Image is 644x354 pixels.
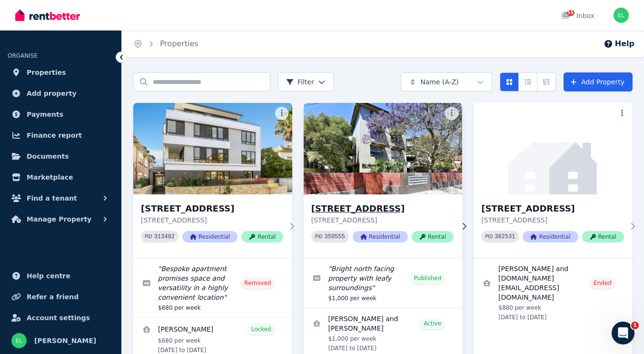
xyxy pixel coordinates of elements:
[612,322,634,344] iframe: Intercom live chat
[481,215,624,225] p: [STREET_ADDRESS]
[474,103,633,258] a: 2/19a Boronia St, Kensington[STREET_ADDRESS][STREET_ADDRESS]PID 382531ResidentialRental
[241,231,283,243] span: Rental
[27,312,90,324] span: Account settings
[631,322,639,329] span: 1
[122,30,210,57] nav: Breadcrumb
[8,266,114,285] a: Help centre
[133,103,292,258] a: 1/19A Boronia Street, Kensington[STREET_ADDRESS][STREET_ADDRESS]PID 313482ResidentialRental
[500,72,519,91] button: Card view
[160,39,198,48] a: Properties
[8,126,114,145] a: Finance report
[145,234,152,239] small: PID
[27,172,73,183] span: Marketplace
[604,38,634,50] button: Help
[445,107,458,120] button: More options
[8,308,114,327] a: Account settings
[8,287,114,306] a: Refer a friend
[311,215,454,225] p: [STREET_ADDRESS]
[412,231,454,243] span: Rental
[485,234,493,239] small: PID
[8,84,114,103] a: Add property
[27,151,69,162] span: Documents
[34,335,96,346] span: [PERSON_NAME]
[182,231,238,243] span: Residential
[420,77,459,87] span: Name (A-Z)
[11,333,27,348] img: edna lee
[353,231,408,243] span: Residential
[27,109,63,120] span: Payments
[500,72,556,91] div: View options
[304,103,463,258] a: 1/42-44 Doncaster Avenue, Kensington[STREET_ADDRESS][STREET_ADDRESS]PID 350555ResidentialRental
[27,130,82,141] span: Finance report
[133,103,292,194] img: 1/19A Boronia Street, Kensington
[518,72,537,91] button: Compact list view
[27,192,77,204] span: Find a tenant
[27,291,79,303] span: Refer a friend
[8,105,114,124] a: Payments
[8,52,38,59] span: ORGANISE
[582,231,624,243] span: Rental
[615,107,629,120] button: More options
[27,213,91,225] span: Manage Property
[474,258,633,327] a: View details for Amy Hinc and pafitz.pf@gmail.com
[141,215,283,225] p: [STREET_ADDRESS]
[311,202,454,215] h3: [STREET_ADDRESS]
[325,233,345,240] code: 350555
[154,233,175,240] code: 313482
[567,10,575,16] span: 55
[278,72,334,91] button: Filter
[304,258,463,308] a: Edit listing: Bright north facing property with leafy surroundings
[133,258,292,317] a: Edit listing: Bespoke apartment promises space and versatility in a highly convenient location
[474,103,633,194] img: 2/19a Boronia St, Kensington
[495,233,515,240] code: 382531
[275,107,288,120] button: More options
[523,231,578,243] span: Residential
[15,8,80,22] img: RentBetter
[614,8,629,23] img: edna lee
[481,202,624,215] h3: [STREET_ADDRESS]
[537,72,556,91] button: Expanded list view
[27,67,66,78] span: Properties
[141,202,283,215] h3: [STREET_ADDRESS]
[564,72,633,91] a: Add Property
[8,63,114,82] a: Properties
[561,11,594,20] div: Inbox
[8,147,114,166] a: Documents
[27,88,77,99] span: Add property
[401,72,492,91] button: Name (A-Z)
[8,168,114,187] a: Marketplace
[299,101,466,197] img: 1/42-44 Doncaster Avenue, Kensington
[8,189,114,208] button: Find a tenant
[315,234,323,239] small: PID
[27,270,70,282] span: Help centre
[286,77,314,87] span: Filter
[8,210,114,229] button: Manage Property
